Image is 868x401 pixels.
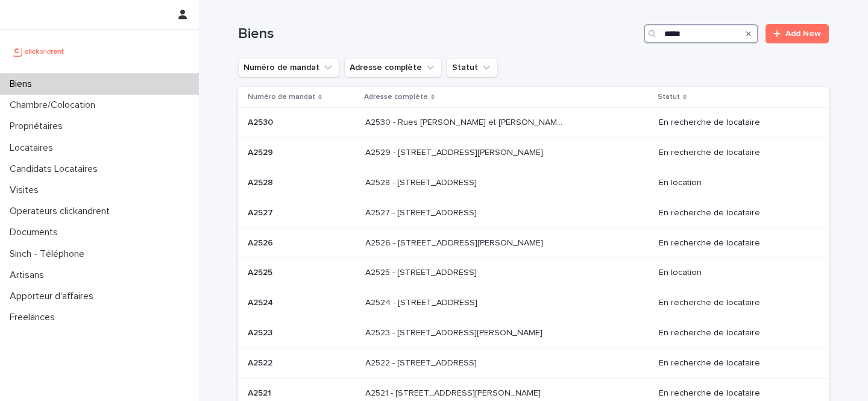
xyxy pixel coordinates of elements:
tr: A2523A2523 A2523 - [STREET_ADDRESS][PERSON_NAME]A2523 - [STREET_ADDRESS][PERSON_NAME] En recherch... [238,318,829,348]
p: A2521 [248,386,274,399]
p: A2527 - [STREET_ADDRESS] [365,206,479,218]
p: A2528 [248,175,275,188]
p: En recherche de locataire [659,388,810,399]
p: En recherche de locataire [659,358,810,368]
p: En location [659,268,810,278]
p: A2521 - 44 avenue François Mansart, Maisons-Laffitte 78600 [365,386,543,399]
tr: A2524A2524 A2524 - [STREET_ADDRESS]A2524 - [STREET_ADDRESS] En recherche de locataire [238,288,829,318]
p: A2530 [248,115,275,128]
a: Add New [766,24,829,43]
h1: Biens [238,25,639,43]
p: A2523 - 18 quai Alphonse Le Gallo, Boulogne-Billancourt 92100 [365,326,545,338]
button: Adresse complète [344,58,442,77]
p: Documents [5,227,68,238]
p: Chambre/Colocation [5,99,105,111]
p: Sinch - Téléphone [5,248,94,260]
p: A2523 [248,326,275,338]
tr: A2529A2529 A2529 - [STREET_ADDRESS][PERSON_NAME]A2529 - [STREET_ADDRESS][PERSON_NAME] En recherch... [238,138,829,168]
tr: A2528A2528 A2528 - [STREET_ADDRESS]A2528 - [STREET_ADDRESS] En location [238,168,829,198]
p: A2522 [248,356,275,368]
p: Locataires [5,142,63,154]
p: A2529 - 14 rue Honoré de Balzac, Garges-lès-Gonesse 95140 [365,145,546,158]
p: A2526 [248,236,275,248]
p: A2525 [248,265,275,278]
p: Propriétaires [5,121,72,132]
p: Statut [658,90,680,104]
p: En recherche de locataire [659,298,810,308]
input: Search [644,24,758,43]
p: Biens [5,78,42,90]
tr: A2527A2527 A2527 - [STREET_ADDRESS]A2527 - [STREET_ADDRESS] En recherche de locataire [238,198,829,228]
p: A2524 [248,295,275,308]
p: En recherche de locataire [659,118,810,128]
tr: A2530A2530 A2530 - Rues [PERSON_NAME] et [PERSON_NAME], [GEOGRAPHIC_DATA]A2530 - Rues [PERSON_NAM... [238,108,829,138]
p: A2525 - [STREET_ADDRESS] [365,265,479,278]
button: Numéro de mandat [238,58,339,77]
span: Add New [785,30,821,38]
p: Operateurs clickandrent [5,206,119,217]
tr: A2525A2525 A2525 - [STREET_ADDRESS]A2525 - [STREET_ADDRESS] En location [238,258,829,288]
p: En recherche de locataire [659,208,810,218]
p: En recherche de locataire [659,148,810,158]
p: A2529 [248,145,275,158]
p: Apporteur d'affaires [5,291,103,302]
tr: A2522A2522 A2522 - [STREET_ADDRESS]A2522 - [STREET_ADDRESS] En recherche de locataire [238,348,829,378]
p: Numéro de mandat [248,90,315,104]
p: A2522 - [STREET_ADDRESS] [365,356,479,368]
p: A2527 [248,206,275,218]
p: A2528 - [STREET_ADDRESS] [365,175,479,188]
p: A2526 - [STREET_ADDRESS][PERSON_NAME] [365,236,546,248]
p: Artisans [5,270,54,281]
p: En location [659,178,810,188]
p: En recherche de locataire [659,238,810,248]
img: UCB0brd3T0yccxBKYDjQ [10,39,68,63]
p: En recherche de locataire [659,328,810,338]
p: Candidats Locataires [5,163,107,175]
p: A2524 - [STREET_ADDRESS] [365,295,480,308]
button: Statut [447,58,498,77]
p: A2530 - Rues Marie Trintignant et Gisèle Casadesus, Lille 59160 [365,115,568,128]
tr: A2526A2526 A2526 - [STREET_ADDRESS][PERSON_NAME]A2526 - [STREET_ADDRESS][PERSON_NAME] En recherch... [238,228,829,258]
p: Visites [5,185,48,196]
p: Freelances [5,312,64,323]
p: Adresse complète [364,90,428,104]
